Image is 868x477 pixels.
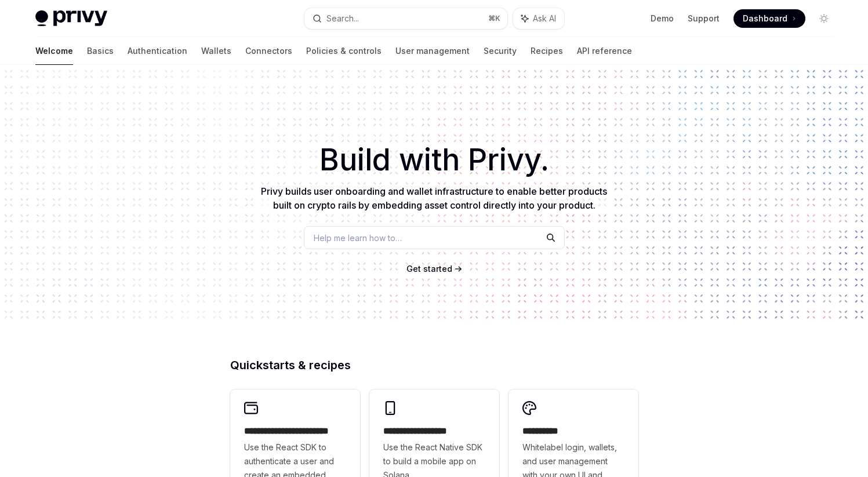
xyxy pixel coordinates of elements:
span: Ask AI [533,13,556,24]
a: Security [484,37,517,65]
a: Get started [406,263,452,275]
a: Basics [87,37,114,65]
button: Ask AI [513,8,564,29]
a: Recipes [531,37,563,65]
a: Wallets [201,37,231,65]
span: Build with Privy. [319,150,549,170]
a: Demo [651,13,674,24]
button: Search...⌘K [304,8,507,29]
span: Dashboard [743,13,787,24]
a: Connectors [245,37,292,65]
a: Support [688,13,720,24]
a: Authentication [128,37,187,65]
a: Dashboard [733,9,805,28]
span: ⌘ K [488,14,500,23]
a: API reference [577,37,632,65]
a: User management [395,37,470,65]
span: Help me learn how to… [314,232,402,244]
button: Toggle dark mode [815,9,833,28]
a: Welcome [35,37,73,65]
span: Privy builds user onboarding and wallet infrastructure to enable better products built on crypto ... [261,185,607,211]
div: Search... [326,12,359,26]
img: light logo [35,10,107,27]
span: Quickstarts & recipes [230,359,351,371]
span: Get started [406,264,452,274]
a: Policies & controls [306,37,382,65]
